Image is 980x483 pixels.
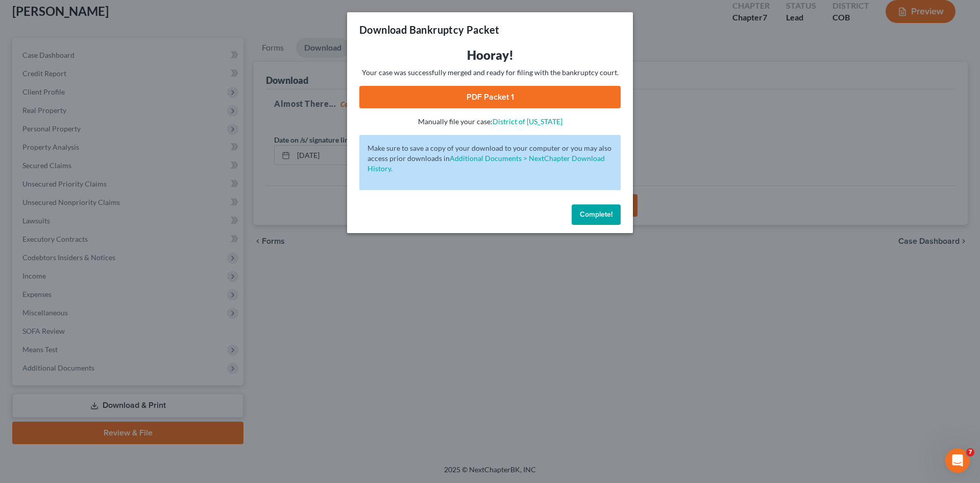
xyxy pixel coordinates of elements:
[367,154,605,173] a: Additional Documents > NextChapter Download History.
[572,204,621,225] button: Complete!
[493,117,562,126] a: District of [US_STATE]
[359,117,621,127] p: Manually file your case:
[580,210,612,219] span: Complete!
[367,143,612,174] p: Make sure to save a copy of your download to your computer or you may also access prior downloads in
[359,67,621,78] p: Your case was successfully merged and ready for filing with the bankruptcy court.
[945,448,970,473] iframe: Intercom live chat
[966,448,974,456] span: 7
[359,47,621,63] h3: Hooray!
[359,86,621,108] a: PDF Packet 1
[359,22,499,37] h3: Download Bankruptcy Packet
